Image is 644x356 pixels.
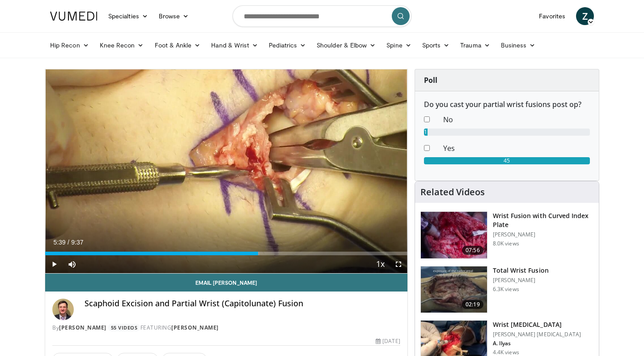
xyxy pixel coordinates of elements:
[424,157,590,164] div: 45
[108,324,140,331] a: 55 Videos
[424,129,428,136] div: 1
[311,36,381,54] a: Shoulder & Elbow
[493,349,519,356] p: 4.4K views
[493,211,593,229] h3: Wrist Fusion with Curved Index Plate
[493,240,519,247] p: 8.0K views
[420,211,593,259] a: 07:56 Wrist Fusion with Curved Index Plate [PERSON_NAME] 8.0K views
[436,114,597,125] dd: No
[421,266,487,313] img: Picture_15_2_2.png.150x105_q85_crop-smart_upscale.jpg
[493,331,581,338] p: [PERSON_NAME] [MEDICAL_DATA]
[420,187,485,197] h4: Related Videos
[45,274,407,292] a: Email [PERSON_NAME]
[45,36,94,54] a: Hip Recon
[420,266,593,313] a: 02:19 Total Wrist Fusion [PERSON_NAME] 6.3K views
[493,266,549,275] h3: Total Wrist Fusion
[45,255,63,273] button: Play
[424,100,590,109] h6: Do you cast your partial wrist fusions post op?
[52,299,74,320] img: Avatar
[424,75,437,85] strong: Poll
[462,246,483,255] span: 07:56
[417,36,455,54] a: Sports
[493,286,519,293] p: 6.3K views
[493,320,581,329] h3: Wrist [MEDICAL_DATA]
[462,300,483,309] span: 02:19
[263,36,311,54] a: Pediatrics
[63,255,81,273] button: Mute
[45,252,407,255] div: Progress Bar
[171,324,219,331] a: [PERSON_NAME]
[493,231,593,238] p: [PERSON_NAME]
[153,7,195,25] a: Browse
[53,239,65,246] span: 5:39
[71,239,83,246] span: 9:37
[390,255,407,273] button: Fullscreen
[50,12,97,21] img: VuMedi Logo
[372,255,390,273] button: Playback Rate
[149,36,206,54] a: Foot & Ankle
[52,324,400,332] div: By FEATURING
[534,7,571,25] a: Favorites
[233,5,411,27] input: Search topics, interventions
[59,324,106,331] a: [PERSON_NAME]
[493,277,549,284] p: [PERSON_NAME]
[85,299,400,309] h4: Scaphoid Excision and Partial Wrist (Capitolunate) Fusion
[206,36,263,54] a: Hand & Wrist
[576,7,594,25] a: Z
[103,7,153,25] a: Specialties
[45,69,407,274] video-js: Video Player
[436,143,597,154] dd: Yes
[496,36,541,54] a: Business
[381,36,416,54] a: Spine
[493,340,581,347] p: A. Ilyas
[94,36,149,54] a: Knee Recon
[376,337,400,345] div: [DATE]
[421,212,487,258] img: 69caa8a0-39e4-40a6-a88f-d00045569e83.150x105_q85_crop-smart_upscale.jpg
[455,36,496,54] a: Trauma
[68,239,69,246] span: /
